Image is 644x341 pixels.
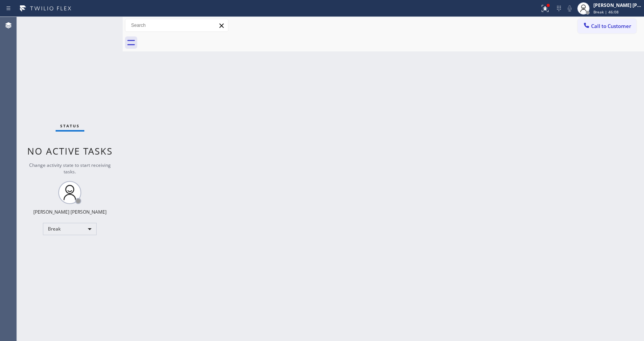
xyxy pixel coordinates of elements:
div: Break [43,223,97,235]
span: Call to Customer [591,23,631,30]
input: Search [125,19,228,31]
span: No active tasks [27,145,113,157]
button: Call to Customer [578,19,636,33]
span: Status [60,123,80,128]
span: Break | 46:08 [593,9,619,15]
span: Change activity state to start receiving tasks. [29,162,111,175]
div: [PERSON_NAME] [PERSON_NAME] [33,209,107,215]
div: [PERSON_NAME] [PERSON_NAME] [593,2,642,8]
button: Mute [564,3,575,14]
